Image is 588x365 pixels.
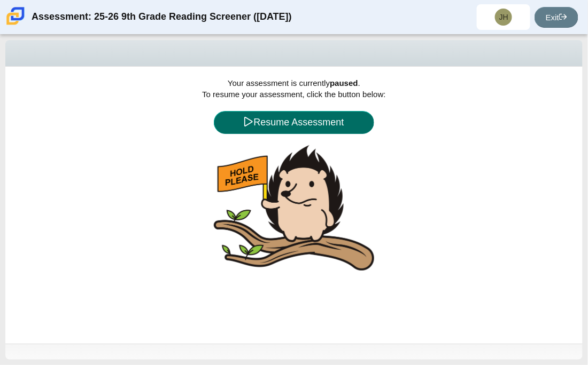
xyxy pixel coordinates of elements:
[4,20,27,29] a: Carmen School of Science & Technology
[214,111,374,134] button: Resume Assessment
[4,5,27,27] img: Carmen School of Science & Technology
[214,145,374,271] img: hedgehog-hold-please.png
[330,78,358,88] b: paused
[202,78,383,99] span: Your assessment is currently . To resume your assessment, click the button below
[499,13,508,21] span: JH
[32,4,292,30] div: Assessment: 25-26 9th Grade Reading Screener ([DATE])
[202,78,386,272] span: :
[535,7,578,28] a: Exit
